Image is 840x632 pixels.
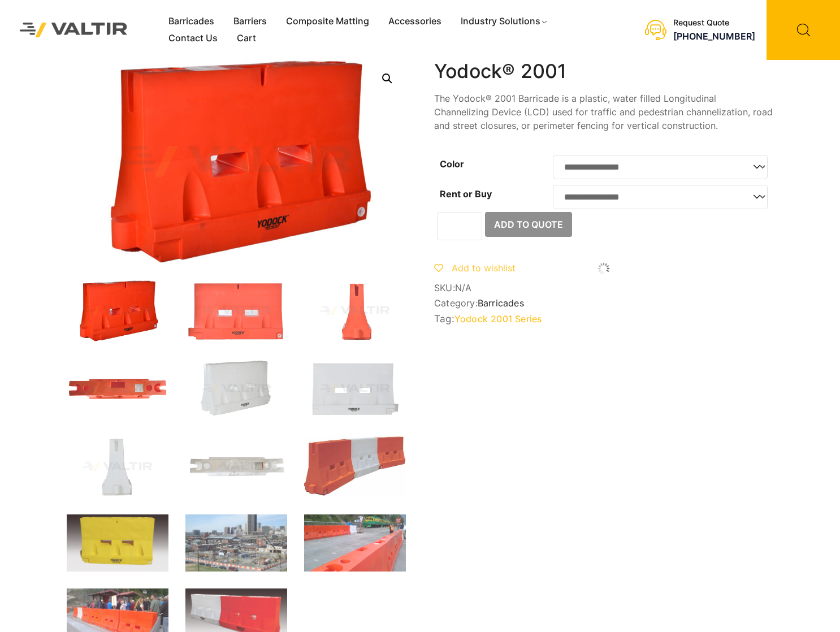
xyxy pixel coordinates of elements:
a: Contact Us [159,30,227,47]
a: Barricades [159,13,224,30]
button: Add to Quote [485,212,572,237]
img: 2001_Nat_Front.jpg [304,358,406,419]
img: 2001_Org_3Q-1.jpg [67,280,168,341]
img: 2001_Org_Front.jpg [185,280,287,341]
span: Tag: [434,313,773,324]
a: Barricades [478,297,524,309]
div: Request Quote [673,18,755,28]
a: [PHONE_NUMBER] [673,31,755,42]
img: Valtir Rentals [8,11,139,49]
a: Industry Solutions [451,13,558,30]
img: 2001_Nat_Side.jpg [67,436,168,497]
h1: Yodock® 2001 [434,60,773,83]
a: Accessories [379,13,451,30]
a: Cart [227,30,266,47]
p: The Yodock® 2001 Barricade is a plastic, water filled Longitudinal Channelizing Device (LCD) used... [434,92,773,132]
a: Yodock 2001 Series [454,313,542,324]
span: SKU: [434,283,773,293]
img: 2001_Nat_3Q-1.jpg [185,358,287,419]
img: 2001_Org_Side.jpg [304,280,406,341]
input: Product quantity [437,212,482,240]
a: Composite Matting [276,13,379,30]
img: 2001-yellow.png [67,514,168,572]
a: Barriers [224,13,276,30]
label: Rent or Buy [440,188,492,200]
label: Color [440,158,464,170]
span: Category: [434,298,773,309]
img: skagway-yodock-2001-barricade.png [304,514,406,572]
img: 2001_Nat_Top.jpg [185,436,287,497]
img: 2001_Org_Top.jpg [67,358,168,419]
img: yodock-2001-webpage.png [185,514,287,572]
img: yodock-2001-barrier-7.jpg [304,436,406,496]
span: N/A [455,282,472,293]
